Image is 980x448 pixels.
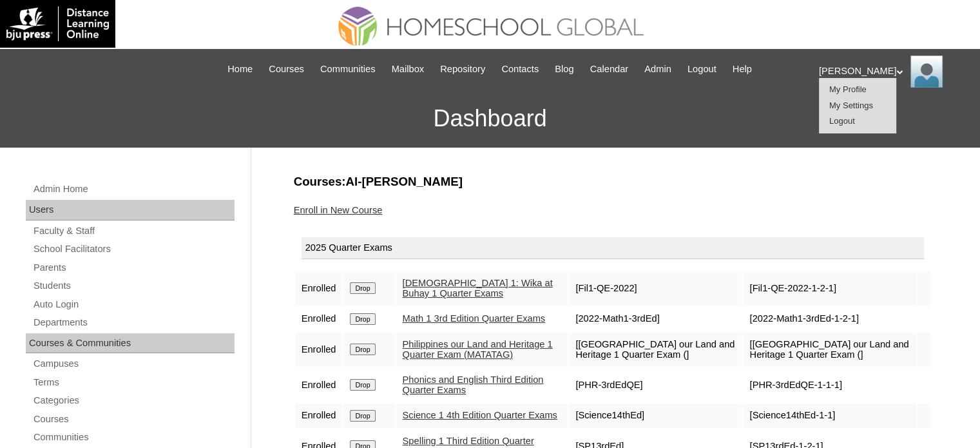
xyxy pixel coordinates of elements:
td: [Fil1-QE-2022] [569,271,742,306]
td: [Science14thEd-1-1] [743,404,916,428]
h3: Courses:Al-[PERSON_NAME] [294,173,932,190]
span: Repository [440,62,485,77]
a: Science 1 4th Edition Quarter Exams [403,410,557,420]
img: logo-white.png [6,6,109,41]
a: Courses [32,411,235,427]
td: [Science14thEd] [569,404,742,428]
a: Parents [32,260,235,276]
a: Communities [32,429,235,445]
a: Phonics and English Third Edition Quarter Exams [403,375,544,396]
h3: Dashboard [6,90,974,148]
a: Repository [434,62,492,77]
input: Drop [350,282,375,294]
div: Users [26,200,235,220]
td: [Fil1-QE-2022-1-2-1] [743,271,916,306]
a: Faculty & Staff [32,223,235,239]
div: Courses & Communities [26,333,235,354]
td: [2022-Math1-3rdEd-1-2-1] [743,307,916,331]
td: [2022-Math1-3rdEd] [569,307,742,331]
span: Admin [644,62,671,77]
a: Philippines our Land and Heritage 1 Quarter Exam (MATATAG) [403,339,553,360]
a: School Facilitators [32,241,235,257]
td: [PHR-3rdEdQE-1-1-1] [743,368,916,402]
a: Terms [32,375,235,391]
a: Logout [829,116,855,126]
input: Drop [350,344,375,355]
a: Students [32,278,235,294]
a: Campuses [32,356,235,372]
span: Courses [269,62,304,77]
a: Admin Home [32,181,235,197]
td: Enrolled [295,307,343,331]
span: Contacts [501,62,539,77]
a: Calendar [584,62,635,77]
img: Ariane Ebuen [910,55,943,88]
a: My Settings [829,101,873,110]
a: [DEMOGRAPHIC_DATA] 1: Wika at Buhay 1 Quarter Exams [403,278,553,299]
a: Contacts [495,62,545,77]
td: Enrolled [295,404,343,428]
a: Courses [262,62,311,77]
td: Enrolled [295,271,343,306]
a: Auto Login [32,297,235,313]
span: Calendar [590,62,628,77]
span: Mailbox [392,62,425,77]
span: Help [733,62,752,77]
span: Blog [555,62,573,77]
a: Blog [548,62,580,77]
td: [[GEOGRAPHIC_DATA] our Land and Heritage 1 Quarter Exam (] [743,333,916,367]
a: Home [221,62,259,77]
span: Logout [687,62,716,77]
a: Categories [32,393,235,409]
a: Help [726,62,758,77]
input: Drop [350,313,375,325]
span: Home [227,62,253,77]
td: Enrolled [295,368,343,402]
a: My Profile [829,84,867,94]
a: Mailbox [385,62,431,77]
a: Math 1 3rd Edition Quarter Exams [403,313,546,324]
a: Communities [314,62,382,77]
input: Drop [350,410,375,422]
span: Communities [320,62,376,77]
td: Enrolled [295,333,343,367]
div: 2025 Quarter Exams [302,237,924,259]
td: [PHR-3rdEdQE] [569,368,742,402]
a: Departments [32,315,235,331]
td: [[GEOGRAPHIC_DATA] our Land and Heritage 1 Quarter Exam (] [569,333,742,367]
a: Enroll in New Course [294,205,383,215]
div: [PERSON_NAME] [819,55,967,88]
a: Admin [638,62,678,77]
input: Drop [350,379,375,391]
a: Logout [681,62,723,77]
